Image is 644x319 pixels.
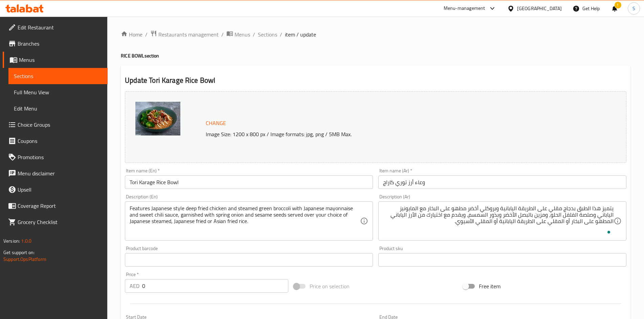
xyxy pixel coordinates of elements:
[18,121,102,129] span: Choice Groups
[135,102,180,136] img: mmw_638927668925716554
[203,130,563,138] p: Image Size: 1200 x 800 px / Image formats: jpg, png / 5MB Max.
[8,100,108,117] a: Edit Menu
[14,72,102,80] span: Sections
[517,5,562,12] div: [GEOGRAPHIC_DATA]
[158,30,219,39] span: Restaurants management
[378,175,626,189] input: Enter name Ar
[3,117,108,133] a: Choice Groups
[235,30,250,39] span: Menus
[3,133,108,149] a: Coupons
[121,30,630,39] nav: breadcrumb
[3,248,35,257] span: Get support on:
[310,282,350,290] span: Price on selection
[18,218,102,226] span: Grocery Checklist
[18,137,102,145] span: Coupons
[121,52,630,59] h4: RICE BOWL section
[14,104,102,113] span: Edit Menu
[378,253,626,267] input: Please enter product sku
[253,30,255,39] li: /
[3,165,108,181] a: Menu disclaimer
[479,282,501,290] span: Free item
[150,30,219,39] a: Restaurants management
[3,214,108,230] a: Grocery Checklist
[3,198,108,214] a: Coverage Report
[3,181,108,198] a: Upsell
[130,282,139,290] p: AED
[383,205,614,237] textarea: To enrich screen reader interactions, please activate Accessibility in Grammarly extension settings
[125,175,373,189] input: Enter name En
[21,237,31,245] span: 1.0.0
[18,153,102,161] span: Promotions
[8,84,108,100] a: Full Menu View
[8,68,108,84] a: Sections
[444,4,485,13] div: Menu-management
[18,202,102,210] span: Coverage Report
[18,186,102,194] span: Upsell
[130,205,360,237] textarea: Features Japanese style deep fried chicken and steamed green broccoli with Japanese mayonnaise an...
[632,5,635,12] span: S
[3,19,108,35] a: Edit Restaurant
[258,30,277,39] a: Sections
[203,116,229,130] button: Change
[18,40,102,48] span: Branches
[3,237,20,245] span: Version:
[226,30,250,39] a: Menus
[280,30,282,39] li: /
[3,255,46,264] a: Support.OpsPlatform
[121,30,142,39] a: Home
[125,75,626,85] h2: Update Tori Karage Rice Bowl
[221,30,224,39] li: /
[145,30,148,39] li: /
[18,169,102,177] span: Menu disclaimer
[14,88,102,96] span: Full Menu View
[125,253,373,267] input: Please enter product barcode
[285,30,316,39] span: item / update
[142,279,288,293] input: Please enter price
[206,118,226,128] span: Change
[18,23,102,31] span: Edit Restaurant
[3,52,108,68] a: Menus
[3,35,108,52] a: Branches
[19,56,102,64] span: Menus
[3,149,108,165] a: Promotions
